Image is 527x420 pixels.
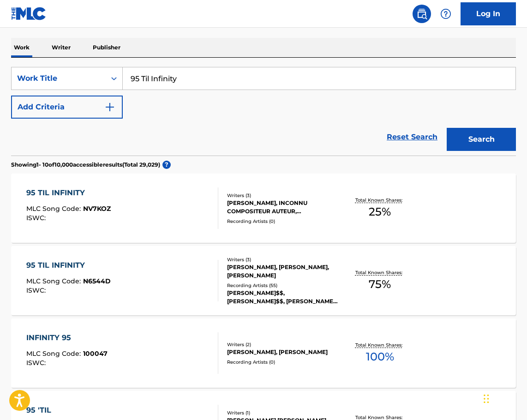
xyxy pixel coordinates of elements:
[11,38,32,57] p: Work
[227,199,338,216] div: [PERSON_NAME], INCONNU COMPOSITEUR AUTEUR, [PERSON_NAME]
[26,359,48,367] span: ISWC :
[11,7,47,20] img: MLC Logo
[11,246,516,315] a: 95 TIL INFINITYMLC Song Code:N6544DISWC:Writers (3)[PERSON_NAME], [PERSON_NAME], [PERSON_NAME]Rec...
[437,5,455,23] div: Help
[26,277,83,285] span: MLC Song Code :
[104,102,115,113] img: 9d2ae6d4665cec9f34b9.svg
[83,204,111,213] span: NV7KOZ
[355,269,405,276] p: Total Known Shares:
[26,214,48,222] span: ISWC :
[26,349,83,358] span: MLC Song Code :
[355,342,405,348] p: Total Known Shares:
[11,67,516,156] form: Search Form
[11,96,123,119] button: Add Criteria
[83,349,108,358] span: 100047
[26,204,83,213] span: MLC Song Code :
[227,348,338,356] div: [PERSON_NAME], [PERSON_NAME]
[461,2,516,25] a: Log In
[83,277,111,285] span: N6544D
[11,318,516,388] a: INFINITY 95MLC Song Code:100047ISWC:Writers (2)[PERSON_NAME], [PERSON_NAME]Recording Artists (0)T...
[413,5,431,23] a: Public Search
[369,276,391,293] span: 75 %
[11,174,516,243] a: 95 TIL INFINITYMLC Song Code:NV7KOZISWC:Writers (3)[PERSON_NAME], INCONNU COMPOSITEUR AUTEUR, [PE...
[227,263,338,280] div: [PERSON_NAME], [PERSON_NAME], [PERSON_NAME]
[162,161,171,169] span: ?
[227,218,338,225] div: Recording Artists ( 0 )
[90,38,123,57] p: Publisher
[26,260,111,271] div: 95 TIL INFINITY
[366,348,394,365] span: 100 %
[26,187,111,198] div: 95 TIL INFINITY
[26,332,108,343] div: INFINITY 95
[355,197,405,204] p: Total Known Shares:
[227,256,338,263] div: Writers ( 3 )
[369,204,391,220] span: 25 %
[484,385,489,413] div: Drag
[49,38,73,57] p: Writer
[481,376,527,420] iframe: Chat Widget
[11,161,160,169] p: Showing 1 - 10 of 10,000 accessible results (Total 29,029 )
[26,286,48,294] span: ISWC :
[227,289,338,306] div: [PERSON_NAME]$$, [PERSON_NAME]$$, [PERSON_NAME], [PERSON_NAME]$$, [PERSON_NAME]$$, [PERSON_NAME]$$
[382,127,442,147] a: Reset Search
[416,8,427,19] img: search
[440,8,451,19] img: help
[227,409,338,416] div: Writers ( 1 )
[26,405,108,416] div: 95 'TIL
[227,282,338,289] div: Recording Artists ( 55 )
[227,359,338,366] div: Recording Artists ( 0 )
[17,73,100,84] div: Work Title
[227,341,338,348] div: Writers ( 2 )
[447,128,516,151] button: Search
[227,192,338,199] div: Writers ( 3 )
